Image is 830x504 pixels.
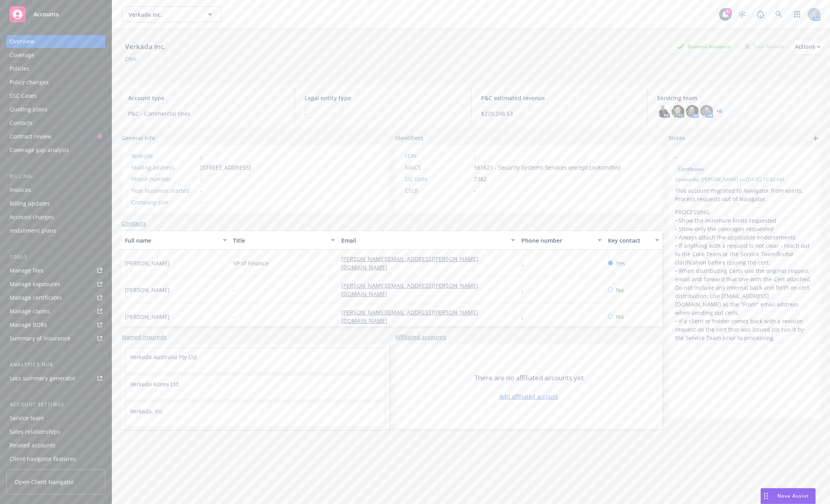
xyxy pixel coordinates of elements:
[230,231,338,250] button: Title
[233,236,326,245] div: Title
[10,130,52,143] div: Contract review
[10,305,50,318] div: Manage claims
[521,259,530,267] a: -
[673,42,735,51] div: Business Insurance
[499,392,558,401] a: Add affiliated account
[131,152,197,160] div: Website
[34,11,59,18] span: Accounts
[10,49,34,61] div: Coverage
[771,6,787,22] a: Search
[130,380,179,388] a: Verkada Korea Ltd
[776,250,786,258] em: first
[605,231,662,250] button: Key contact
[616,312,624,321] span: No
[6,224,105,237] a: Installment plans
[716,109,722,114] a: +6
[10,184,31,196] div: Invoices
[6,184,105,196] a: Invoices
[10,197,50,210] div: Billing updates
[200,186,202,195] span: -
[672,105,684,118] img: photo
[125,312,170,321] span: [PERSON_NAME]
[200,163,251,172] span: [STREET_ADDRESS]
[6,425,105,438] a: Sales relationships
[131,163,197,172] div: Mailing address
[6,117,105,129] a: Contacts
[811,134,820,143] a: add
[657,105,670,118] img: photo
[6,453,105,465] a: Client navigator features
[10,412,44,425] div: Service team
[669,134,685,143] span: Notes
[131,175,197,183] div: Phone number
[200,175,202,183] span: -
[675,186,814,203] p: This account migrated to Navigator from ecerts. Process requests out of Navigator.
[405,186,471,195] div: CSLB
[125,259,170,267] span: [PERSON_NAME]
[200,152,202,160] a: -
[6,372,105,385] a: Loss summary generator
[6,291,105,304] a: Manage certificates
[700,105,713,118] img: photo
[130,407,163,415] a: Verkada, Inc
[6,211,105,223] a: Account charges
[474,163,620,172] span: 561621 - Security Systems Services (except Locksmiths)
[10,211,54,223] div: Account charges
[10,89,37,102] div: SSC Cases
[10,62,30,75] div: Policies
[10,224,56,237] div: Installment plans
[125,286,170,294] span: [PERSON_NAME]
[305,109,462,118] span: -
[131,198,197,206] div: Company size
[521,286,530,294] a: -
[10,35,34,48] div: Overview
[10,372,76,385] div: Loss summary generator
[6,103,105,116] a: Quoting plans
[395,333,446,341] a: Affiliated accounts
[675,153,793,161] span: -
[10,144,69,156] div: Coverage gap analysis
[10,264,44,277] div: Manage files
[341,282,478,298] a: [PERSON_NAME][EMAIL_ADDRESS][PERSON_NAME][DOMAIN_NAME]
[130,353,197,361] a: Verkada Australia Pty Ltd
[6,318,105,331] a: Manage BORs
[10,318,47,331] div: Manage BORs
[6,172,105,180] div: Billing
[6,62,105,75] a: Policies
[6,278,105,291] span: Manage exposures
[753,6,769,22] a: Report a Bug
[125,236,218,245] div: Full name
[338,231,518,250] button: Email
[6,439,105,452] a: Related accounts
[725,8,732,15] div: 22
[405,175,471,183] div: SIC code
[6,401,105,409] div: Account settings
[795,39,820,54] div: Actions
[521,313,530,320] a: -
[233,286,235,294] span: -
[481,109,638,118] span: $229,248.53
[128,109,285,118] span: P&C - Commercial lines
[15,478,74,486] span: Open Client Navigator
[6,361,105,369] div: Analytics hub
[761,488,816,504] button: Nova Assist
[122,333,166,341] a: Named insureds
[405,163,471,172] div: NAICS
[6,412,105,425] a: Service team
[131,186,197,195] div: Year business started
[10,76,49,89] div: Policy changes
[734,6,750,22] a: Stop snowing
[777,492,809,499] span: Nova Assist
[675,176,814,183] span: Updated by [PERSON_NAME] on [DATE] 10:33 AM
[6,49,105,61] a: Coverage
[10,103,48,116] div: Quoting plans
[741,42,788,51] div: Total Rewards
[128,94,285,102] span: Account type
[122,42,169,52] div: Verkada Inc.
[657,94,814,102] span: Servicing team
[6,35,105,48] a: Overview
[233,259,269,267] span: VP of Finance
[10,278,60,291] div: Manage exposures
[521,236,593,245] div: Phone number
[789,6,805,22] a: Switch app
